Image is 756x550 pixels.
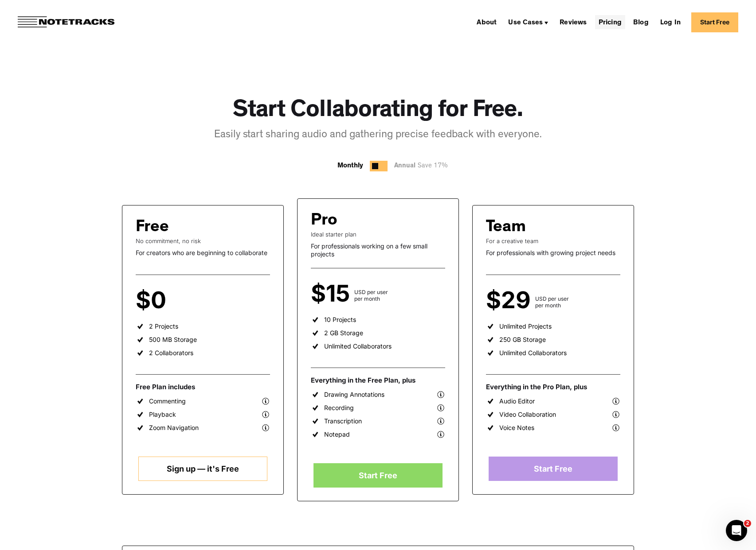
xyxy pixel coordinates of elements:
iframe: Intercom live chat [726,520,747,541]
div: Monthly [337,161,363,171]
div: Everything in the Pro Plan, plus [486,383,620,391]
a: Start Free [313,463,442,488]
div: For a creative team [486,237,620,244]
div: Zoom Navigation [149,424,199,432]
div: per user per month [171,295,196,309]
div: 2 Collaborators [149,349,193,357]
div: Recording [324,404,354,412]
div: Everything in the Free Plan, plus [311,376,445,385]
div: 250 GB Storage [499,336,546,344]
div: Use Cases [508,19,543,27]
div: Video Collaboration [499,411,556,418]
div: Team [486,219,526,237]
div: Unlimited Collaborators [324,342,392,350]
div: No commitment, no risk [136,237,270,244]
div: Unlimited Projects [499,322,552,330]
div: For professionals working on a few small projects [311,242,445,258]
span: Save 17% [415,163,448,170]
a: Reviews [556,15,590,29]
div: Playback [149,411,176,418]
div: Easily start sharing audio and gathering precise feedback with everyone. [214,128,542,143]
div: $29 [486,293,535,309]
div: 2 Projects [149,322,178,330]
div: Use Cases [505,15,552,29]
div: Pro [311,212,337,231]
a: Blog [630,15,652,29]
div: Notepad [324,430,350,438]
div: USD per user per month [354,289,388,302]
a: Sign up — it's Free [138,457,267,481]
div: Voice Notes [499,424,534,432]
h1: Start Collaborating for Free. [233,97,523,126]
div: Drawing Annotations [324,391,384,399]
a: Log In [657,15,684,29]
div: $15 [311,286,354,302]
div: Free Plan includes [136,383,270,391]
a: About [473,15,500,29]
div: USD per user per month [535,295,569,309]
div: Ideal starter plan [311,231,445,238]
div: 500 MB Storage [149,336,197,344]
a: Start Free [489,457,617,481]
div: Commenting [149,397,186,405]
div: Annual [394,161,452,172]
div: For professionals with growing project needs [486,249,620,257]
div: Unlimited Collaborators [499,349,567,357]
a: Pricing [595,15,625,29]
div: Audio Editor [499,397,535,405]
a: Start Free [691,12,738,32]
div: 2 GB Storage [324,329,363,337]
div: For creators who are beginning to collaborate [136,249,270,257]
div: 10 Projects [324,316,356,324]
div: Free [136,219,169,237]
div: Transcription [324,417,362,425]
span: 2 [744,520,751,527]
div: $0 [136,293,171,309]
